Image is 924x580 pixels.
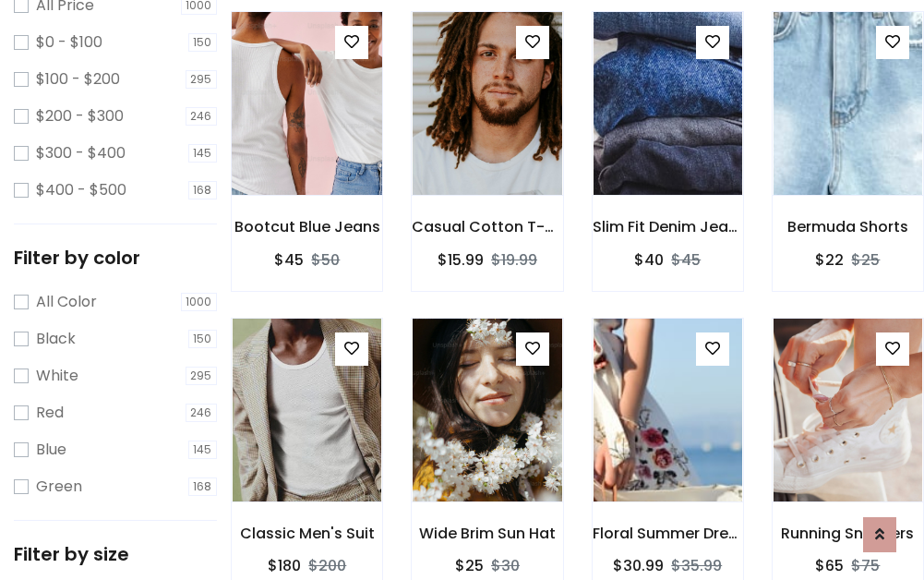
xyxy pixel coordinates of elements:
label: All Color [36,291,97,313]
span: 246 [186,404,218,422]
del: $25 [851,249,880,271]
h6: $22 [815,251,844,269]
label: White [36,365,78,387]
label: Blue [36,439,66,461]
del: $19.99 [491,249,537,271]
del: $200 [308,555,346,576]
h6: Casual Cotton T-Shirt [412,218,562,236]
del: $50 [311,249,340,271]
span: 150 [188,33,218,52]
h6: $65 [815,557,844,574]
del: $30 [491,555,520,576]
h6: Bootcut Blue Jeans [232,218,382,236]
h6: $25 [455,557,484,574]
span: 246 [186,107,218,126]
h5: Filter by color [14,247,217,269]
span: 145 [188,144,218,163]
del: $45 [671,249,701,271]
label: $200 - $300 [36,105,124,127]
span: 150 [188,330,218,348]
h6: $15.99 [438,251,484,269]
span: 1000 [181,293,218,311]
label: $0 - $100 [36,31,102,54]
label: Black [36,328,76,350]
h6: Running Sneakers [773,525,923,542]
h6: Floral Summer Dress [593,525,743,542]
h6: Slim Fit Denim Jeans [593,218,743,236]
h6: $40 [634,251,664,269]
h6: Wide Brim Sun Hat [412,525,562,542]
span: 168 [188,477,218,496]
h6: Classic Men's Suit [232,525,382,542]
del: $75 [851,555,880,576]
label: Green [36,476,82,498]
label: $400 - $500 [36,179,126,201]
h6: $30.99 [613,557,664,574]
h5: Filter by size [14,543,217,565]
h6: $45 [274,251,304,269]
label: $300 - $400 [36,142,126,164]
span: 295 [186,367,218,385]
span: 295 [186,70,218,89]
span: 168 [188,181,218,199]
label: Red [36,402,64,424]
label: $100 - $200 [36,68,120,91]
h6: $180 [268,557,301,574]
del: $35.99 [671,555,722,576]
span: 145 [188,441,218,459]
h6: Bermuda Shorts [773,218,923,236]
